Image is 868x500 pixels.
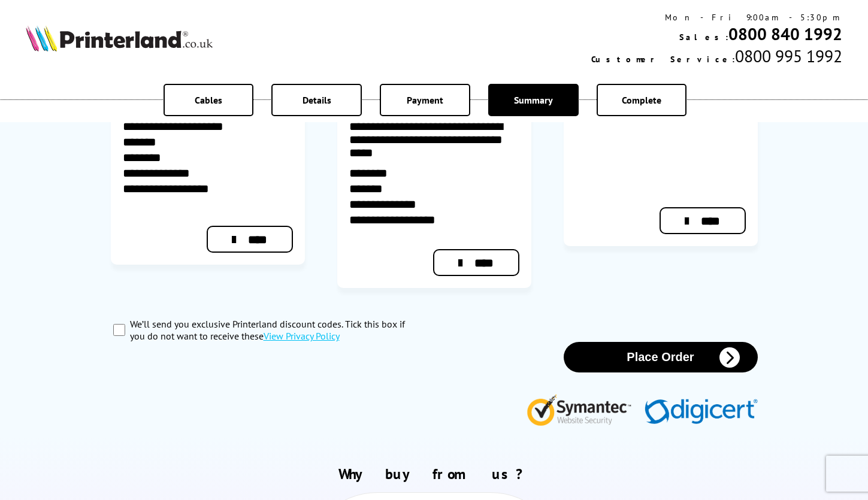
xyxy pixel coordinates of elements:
a: 0800 840 1992 [728,23,842,45]
span: Sales: [679,32,728,43]
span: 0800 995 1992 [735,45,842,67]
span: Summary [514,94,553,106]
span: Customer Service: [591,54,735,65]
img: Symantec Website Security [527,392,640,426]
span: Complete [622,94,661,106]
a: modal_privacy [264,330,340,342]
label: We’ll send you exclusive Printerland discount codes. Tick this box if you do not want to receive ... [130,318,421,342]
span: Payment [407,94,443,106]
img: Printerland Logo [26,25,213,51]
div: Mon - Fri 9:00am - 5:30pm [591,12,842,23]
button: Place Order [564,342,758,372]
span: Cables [195,94,222,106]
span: Details [303,94,331,106]
img: Digicert [645,399,758,426]
h2: Why buy from us? [26,465,842,483]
